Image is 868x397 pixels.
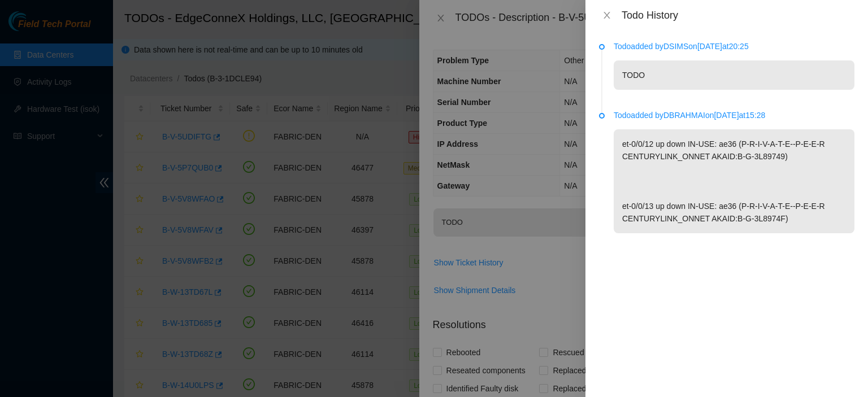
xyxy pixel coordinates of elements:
p: Todo added by DBRAHMAI on [DATE] at 15:28 [614,109,854,121]
div: Todo History [622,9,854,21]
p: et-0/0/12 up down IN-USE: ae36 (P-R-I-V-A-T-E--P-E-E-R CENTURYLINK_ONNET AKAID:B-G-3L89749) et-0/... [614,129,854,233]
p: Todo added by DSIMS on [DATE] at 20:25 [614,40,854,53]
span: close [602,11,611,20]
p: TODO [614,60,854,90]
button: Close [599,10,615,21]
